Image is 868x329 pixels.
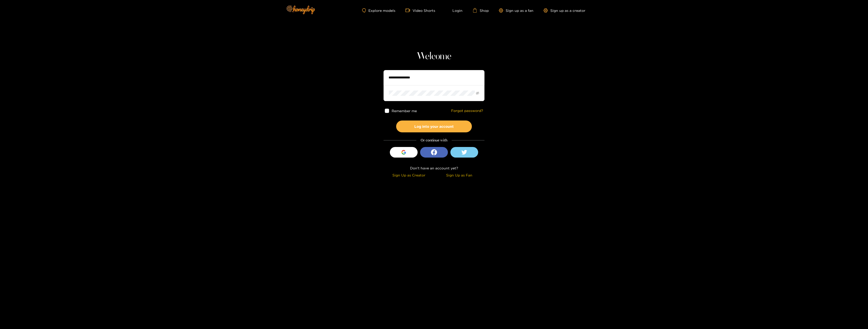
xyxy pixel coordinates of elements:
[385,172,433,178] div: Sign Up as Creator
[544,8,585,13] a: Sign up as a creator
[476,92,479,95] span: eye-invisible
[396,121,472,132] button: Log into your account
[445,8,463,13] a: Login
[362,8,395,13] a: Explore models
[384,50,484,63] h1: Welcome
[473,8,489,13] a: Shop
[405,8,435,13] a: Video Shorts
[499,8,533,13] a: Sign up as a fan
[392,109,417,113] span: Remember me
[435,172,483,178] div: Sign Up as Fan
[451,109,483,113] a: Forgot password?
[384,137,484,143] div: Or continue with
[384,165,484,171] div: Don't have an account yet?
[405,8,413,13] span: video-camera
